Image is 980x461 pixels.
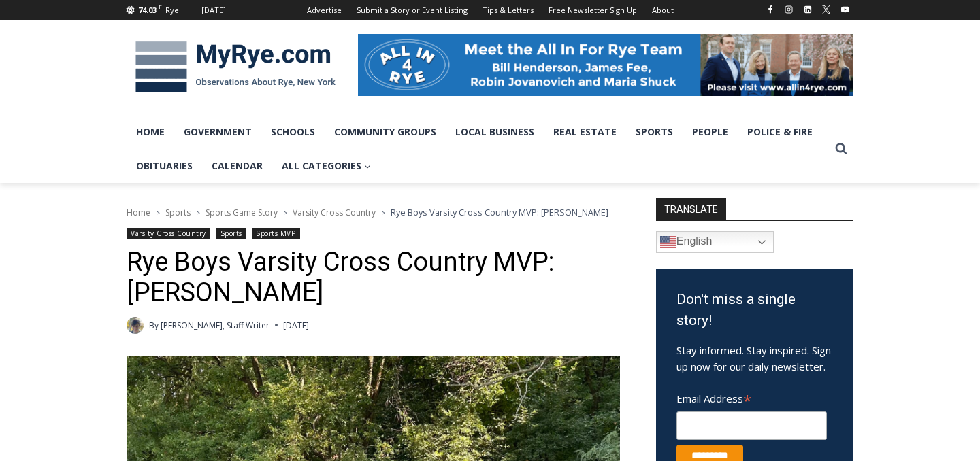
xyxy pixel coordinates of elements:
a: Community Groups [325,115,446,149]
img: All in for Rye [358,34,853,95]
a: Calendar [202,149,272,183]
a: Sports [626,115,683,149]
span: > [156,208,160,218]
strong: TRANSLATE [656,198,726,220]
button: View Search Form [829,137,853,161]
span: > [381,208,385,218]
img: en [660,234,676,250]
a: Varsity Cross Country [127,228,210,239]
img: MyRye.com [127,32,344,103]
nav: Breadcrumbs [127,205,620,219]
a: Local Business [446,115,544,149]
a: Author image [127,317,144,334]
a: English [656,231,774,253]
a: Government [174,115,261,149]
span: > [196,208,200,218]
a: Home [127,207,150,218]
a: Instagram [781,1,797,18]
span: Rye Boys Varsity Cross Country MVP: [PERSON_NAME] [391,206,608,218]
a: YouTube [837,1,853,18]
p: Stay informed. Stay inspired. Sign up now for our daily newsletter. [676,342,833,375]
time: [DATE] [283,319,309,332]
label: Email Address [676,385,827,409]
a: Schools [261,115,325,149]
span: All Categories [282,158,371,173]
a: Police & Fire [738,115,822,149]
a: Real Estate [544,115,626,149]
a: People [683,115,738,149]
span: 74.03 [138,5,157,15]
h3: Don't miss a single story! [676,289,833,332]
div: [DATE] [201,4,226,16]
a: [PERSON_NAME], Staff Writer [161,320,269,331]
a: Sports [165,207,191,218]
a: Sports Game Story [206,207,278,218]
a: Varsity Cross Country [293,207,376,218]
span: > [283,208,287,218]
h1: Rye Boys Varsity Cross Country MVP: [PERSON_NAME] [127,247,620,309]
a: All Categories [272,149,380,183]
span: F [159,3,162,10]
a: Home [127,115,174,149]
span: By [149,319,159,332]
a: Obituaries [127,149,202,183]
img: (PHOTO: MyRye.com 2024 Head Intern, Editor and now Staff Writer Charlie Morris. Contributed.)Char... [127,317,144,334]
a: Linkedin [800,1,816,18]
a: Sports MVP [252,228,299,239]
nav: Primary Navigation [127,115,829,184]
a: X [818,1,834,18]
a: Facebook [762,1,779,18]
div: Rye [165,4,179,16]
a: Sports [216,228,246,239]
